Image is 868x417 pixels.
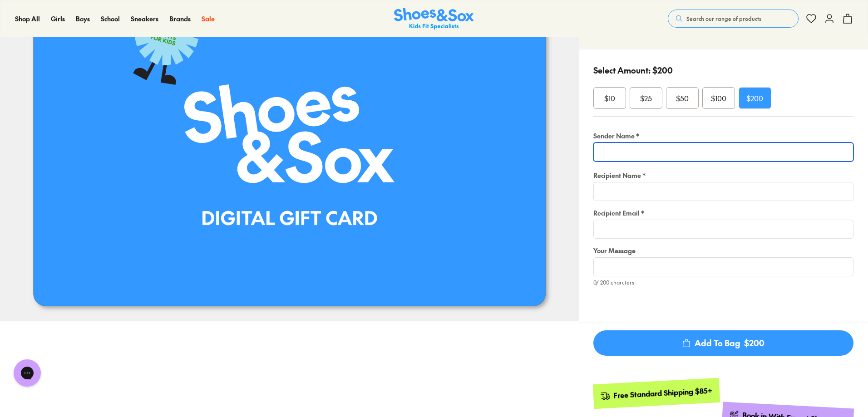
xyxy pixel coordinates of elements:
span: $10 [604,93,615,103]
span: Search our range of products [686,15,761,23]
a: Shoes & Sox [394,8,474,30]
button: Search our range of products [668,10,799,28]
label: Recipient Email * [593,208,853,218]
iframe: Gorgias live chat messenger [9,356,45,390]
label: Your Message [593,246,853,255]
span: Girls [51,14,65,23]
span: Shop All [15,14,40,23]
span: Add To Bag [593,330,853,356]
span: Boys [76,14,90,23]
span: 0 [593,279,596,286]
span: Brands [169,14,191,23]
label: Sender Name * [593,131,853,141]
a: Sneakers [131,14,158,24]
button: Add To Bag$200 [593,330,853,356]
a: Girls [51,14,65,24]
span: School [101,14,120,23]
a: School [101,14,120,24]
p: Select Amount: $200 [593,64,673,76]
a: Boys [76,14,90,24]
span: $200 [744,337,764,349]
label: Recipient Name * [593,171,853,180]
a: Sale [202,14,215,24]
a: Free Standard Shipping $85+ [592,378,720,408]
a: Shop All [15,14,40,24]
span: Sale [202,14,215,23]
img: SNS_Logo_Responsive.svg [394,8,474,30]
div: Free Standard Shipping $85+ [613,385,712,400]
a: Brands [169,14,191,24]
span: Sneakers [131,14,158,23]
span: $200 [746,93,763,103]
span: $50 [676,93,689,103]
span: $100 [711,93,726,103]
span: $25 [640,93,652,103]
div: / 200 charcters [593,278,853,286]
